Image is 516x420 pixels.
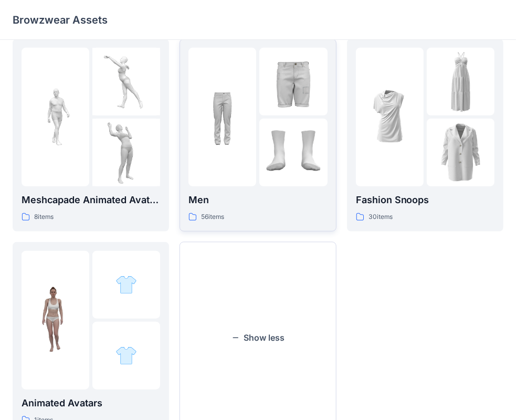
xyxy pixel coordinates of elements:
p: Men [188,193,327,207]
img: folder 2 [259,48,327,115]
p: Browzwear Assets [13,13,108,27]
img: folder 3 [259,119,327,186]
img: folder 3 [115,345,137,366]
a: folder 1folder 2folder 3Men56items [180,39,336,232]
img: folder 2 [427,48,494,115]
img: folder 3 [427,119,494,186]
img: folder 1 [188,83,256,151]
img: folder 2 [115,274,137,296]
a: folder 1folder 2folder 3Meshcapade Animated Avatars8items [13,39,169,232]
p: Fashion Snoops [356,193,494,207]
img: folder 1 [356,83,424,151]
p: Animated Avatars [22,396,160,411]
a: folder 1folder 2folder 3Fashion Snoops30items [347,39,503,232]
p: Meshcapade Animated Avatars [22,193,160,207]
img: folder 1 [22,83,89,151]
img: folder 1 [22,286,89,354]
p: 56 items [201,212,224,223]
img: folder 2 [92,48,160,115]
img: folder 3 [92,119,160,186]
p: 30 items [368,212,393,223]
p: 8 items [34,212,54,223]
